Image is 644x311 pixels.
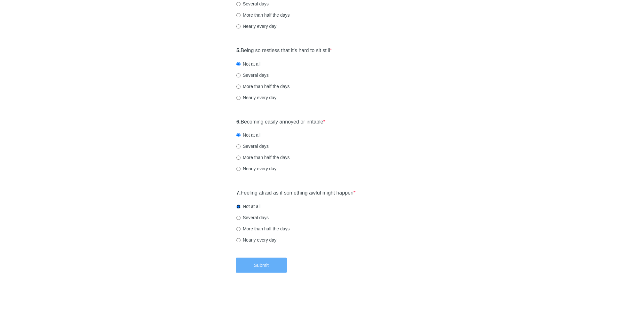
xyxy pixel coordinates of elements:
strong: 7. [236,190,240,195]
input: Nearly every day [236,167,240,171]
input: More than half the days [236,84,240,89]
input: Not at all [236,204,240,209]
input: Several days [236,73,240,77]
input: Not at all [236,133,240,137]
input: Several days [236,144,240,148]
label: Several days [236,72,269,78]
input: Nearly every day [236,238,240,242]
label: Not at all [236,61,260,67]
input: More than half the days [236,155,240,160]
label: Nearly every day [236,165,276,172]
label: More than half the days [236,154,289,161]
button: Submit [236,258,287,273]
label: Nearly every day [236,94,276,101]
label: Nearly every day [236,237,276,243]
input: Several days [236,2,240,6]
label: Not at all [236,132,260,138]
input: Nearly every day [236,24,240,28]
strong: 6. [236,119,240,124]
input: Several days [236,216,240,220]
label: Several days [236,1,269,7]
label: Several days [236,214,269,221]
label: Feeling afraid as if something awful might happen [236,189,355,197]
input: More than half the days [236,227,240,231]
strong: 5. [236,48,240,53]
input: Not at all [236,62,240,66]
label: Becoming easily annoyed or irritable [236,118,325,126]
input: Nearly every day [236,96,240,100]
label: Nearly every day [236,23,276,29]
label: Being so restless that it's hard to sit still [236,47,332,54]
label: Not at all [236,203,260,210]
label: More than half the days [236,83,289,90]
label: More than half the days [236,226,289,232]
label: Several days [236,143,269,149]
label: More than half the days [236,12,289,18]
input: More than half the days [236,13,240,17]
